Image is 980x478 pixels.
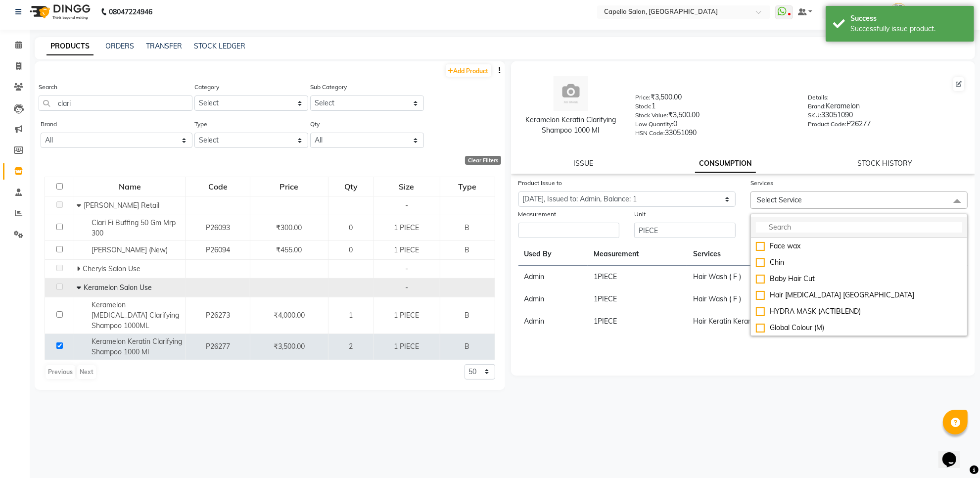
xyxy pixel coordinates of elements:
div: 0 [636,119,793,133]
div: P26277 [808,119,965,133]
div: Name [75,178,185,195]
span: P26277 [206,342,230,351]
label: Type [194,120,207,129]
a: PRODUCTS [47,38,93,55]
td: 1 [588,266,688,288]
iframe: chat widget [938,438,970,468]
td: 1 [588,310,688,333]
label: Measurement [518,210,557,219]
span: ₹300.00 [277,223,302,232]
span: Collapse Row [77,201,84,210]
span: Keramelon [MEDICAL_DATA] Clarifying Shampoo 1000ML [92,300,179,330]
span: - [405,283,408,292]
img: avatar [554,76,588,111]
div: ₹3,500.00 [636,92,793,106]
td: Hair Wash ( F ) [687,266,838,288]
span: B [465,245,470,254]
div: ₹3,500.00 [636,110,793,124]
span: P26273 [206,311,230,320]
span: P26094 [206,245,230,254]
div: Successfully issue product. [850,24,967,34]
label: Sub Category [310,83,347,92]
label: Unit [634,210,646,219]
label: Qty [310,120,320,129]
td: Hair Keratin Keramelon [687,310,838,333]
label: Product Code: [808,120,846,129]
span: Expand Row [77,264,83,273]
div: HYDRA MASK (ACTIBLEND) [756,306,962,317]
span: B [465,342,470,351]
div: Baby Hair Cut [756,274,962,284]
img: Friends Colony [890,3,907,20]
label: SKU: [808,111,821,120]
div: 1 [636,101,793,115]
span: Cheryls Salon Use [83,264,140,273]
label: Low Quantity: [636,120,674,129]
div: Clear Filters [465,156,501,165]
span: Select Service [757,195,802,204]
a: Add Product [446,64,491,77]
label: HSN Code: [636,129,665,138]
input: multiselect-search [756,222,962,233]
span: ₹4,000.00 [274,311,305,320]
a: STOCK HISTORY [857,159,912,168]
div: Size [374,178,439,195]
div: Keramelon [808,101,965,115]
label: Product Issue to [518,179,562,188]
div: Success [850,13,967,24]
td: Hair Wash ( F ) [687,288,838,310]
td: Admin [518,266,588,288]
label: Search [39,83,57,92]
td: 1 [588,288,688,310]
a: TRANSFER [146,42,182,50]
span: ₹455.00 [277,245,302,254]
span: Clari Fi Buffing 50 Gm Mrp 300 [92,218,176,238]
span: 1 [349,311,353,320]
div: Code [186,178,249,195]
span: - [405,264,408,273]
div: Hair [MEDICAL_DATA] [GEOGRAPHIC_DATA] [756,290,962,300]
a: STOCK LEDGER [194,42,245,50]
label: Price: [636,93,651,102]
div: Type [441,178,494,195]
span: - [405,201,408,210]
div: Chin [756,257,962,268]
div: Face wax [756,241,962,251]
label: Stock: [636,102,652,111]
span: PIECE [598,272,617,281]
span: [PERSON_NAME] Retail [84,201,159,210]
span: P26093 [206,223,230,232]
div: Keramelon Keratin Clarifying Shampoo 1000 Ml [521,115,621,136]
span: [PERSON_NAME] (New) [92,245,168,254]
a: CONSUMPTION [695,155,756,173]
span: 1 PIECE [394,223,419,232]
label: Services [750,179,773,188]
span: 1 PIECE [394,311,419,320]
span: 1 PIECE [394,342,419,351]
label: Brand [41,120,57,129]
label: Details: [808,93,829,102]
label: Brand: [808,102,826,111]
span: PIECE [598,294,617,303]
span: 2 [349,342,353,351]
span: B [465,223,470,232]
input: Search by product name or code [39,96,192,111]
div: Qty [329,178,373,195]
span: B [465,311,470,320]
span: Collapse Row [77,283,84,292]
th: Measurement [588,243,688,266]
div: Global Colour (M) [756,323,962,333]
div: 33051090 [808,110,965,124]
td: Admin [518,288,588,310]
th: Used By [518,243,588,266]
a: ISSUE [573,159,593,168]
span: 0 [349,245,353,254]
span: 1 PIECE [394,245,419,254]
span: Keramelon Salon Use [84,283,152,292]
div: Price [251,178,327,195]
span: PIECE [598,317,617,326]
div: 33051090 [636,128,793,142]
a: ORDERS [105,42,134,50]
td: Admin [518,310,588,333]
th: Services [687,243,838,266]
